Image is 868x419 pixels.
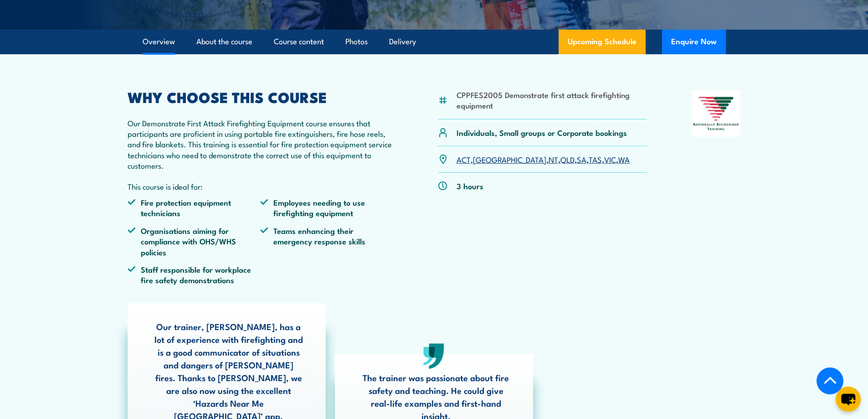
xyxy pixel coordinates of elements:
[389,30,416,54] a: Delivery
[559,30,646,54] a: Upcoming Schedule
[128,264,261,285] li: Staff responsible for workplace fire safety demonstrations
[457,154,630,165] p: , , , , , , ,
[560,154,575,165] a: QLD
[128,90,394,103] h2: WHY CHOOSE THIS COURSE
[128,118,394,171] p: Our Demonstrate First Attack Firefighting Equipment course ensures that participants are proficie...
[260,197,393,218] li: Employees needing to use firefighting equipment
[274,30,324,54] a: Course content
[604,154,616,165] a: VIC
[473,154,546,165] a: [GEOGRAPHIC_DATA]
[457,181,483,191] p: 3 hours
[128,197,261,218] li: Fire protection equipment technicians
[457,89,647,111] li: CPPFES2005 Demonstrate first attack firefighting equipment
[662,30,726,54] button: Enquire Now
[589,154,602,165] a: TAS
[692,90,741,137] img: Nationally Recognised Training logo.
[128,225,261,257] li: Organisations aiming for compliance with OHS/WHS policies
[345,30,368,54] a: Photos
[457,154,471,165] a: ACT
[260,225,393,257] li: Teams enhancing their emergency response skills
[457,127,627,138] p: Individuals, Small groups or Corporate bookings
[549,154,558,165] a: NT
[577,154,586,165] a: SA
[836,387,861,412] button: chat-button
[143,30,175,54] a: Overview
[196,30,252,54] a: About the course
[618,154,630,165] a: WA
[128,181,394,191] p: This course is ideal for:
